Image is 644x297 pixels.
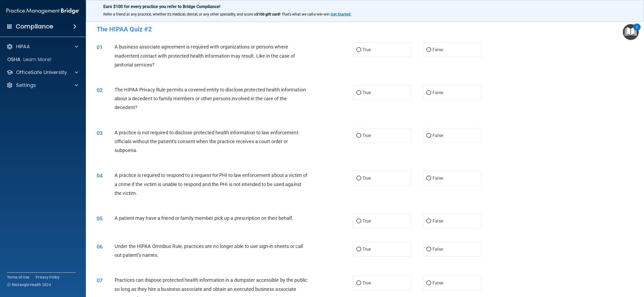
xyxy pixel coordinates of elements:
a: OfficeSafe University [6,69,78,76]
p: HIPAA [16,43,30,50]
span: False [433,133,443,138]
input: False [426,91,431,95]
span: 07 [97,277,103,284]
p: Settings [16,82,36,88]
span: The HIPAA Privacy Rule permits a covered entity to disclose protected health information about a ... [115,87,306,110]
span: False [433,176,443,181]
div: 2 [636,27,638,34]
p: OSHA [7,56,21,63]
input: False [426,247,431,251]
h4: The HIPAA Quiz #2 [97,26,633,33]
span: True [363,133,371,138]
span: Refer a friend at any practice, whether it's medical, dental, or any other speciality, and score a [103,12,256,16]
p: OfficeSafe University [16,69,67,76]
span: True [363,47,371,52]
span: 03 [97,130,103,136]
span: 06 [97,243,103,250]
span: False [433,47,443,52]
span: False [433,218,443,224]
a: HIPAA [6,43,78,50]
input: True [356,48,361,52]
span: False [433,280,443,285]
input: False [426,176,431,180]
span: True [363,90,371,95]
input: False [426,134,431,138]
input: False [426,219,431,223]
span: A practice is not required to disclose protected health information to law enforcement officials ... [115,130,298,153]
span: ! That's what we call a win-win. [280,12,331,16]
input: True [356,281,361,285]
span: False [433,247,443,252]
span: A practice is required to respond to a request for PHI to law enforcement about a victim of a cri... [115,172,307,196]
p: Earn $100 for every practice you refer to Bridge Compliance! [103,4,626,9]
span: A business associate agreement is required with organizations or persons where inadvertent contac... [115,44,295,67]
span: True [363,247,371,252]
input: True [356,219,361,223]
a: Settings [6,82,78,88]
input: False [426,281,431,285]
p: Learn More! [23,56,52,63]
span: True [363,176,371,181]
span: Ⓒ Rectangle Health 2024 [7,282,51,287]
span: True [363,218,371,224]
a: Get Started [331,12,351,16]
strong: $100 gift card [256,12,280,16]
span: False [433,90,443,95]
input: True [356,247,361,251]
span: A patient may have a friend or family member pick up a prescription on their behalf. [115,215,293,221]
button: Open Resource Center, 2 new notifications [623,24,639,40]
input: True [356,91,361,95]
span: 05 [97,215,103,222]
input: True [356,134,361,138]
a: Terms of Use [7,274,29,280]
h4: Compliance [16,23,53,30]
span: Under the HIPAA Omnibus Rule, practices are no longer able to use sign-in sheets or call out pati... [115,243,303,258]
span: True [363,280,371,285]
img: PMB logo [6,6,79,16]
a: Privacy Policy [36,274,60,280]
input: False [426,48,431,52]
span: 01 [97,44,103,50]
strong: Get Started [331,12,350,16]
span: 04 [97,172,103,179]
span: 02 [97,87,103,93]
input: True [356,176,361,180]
